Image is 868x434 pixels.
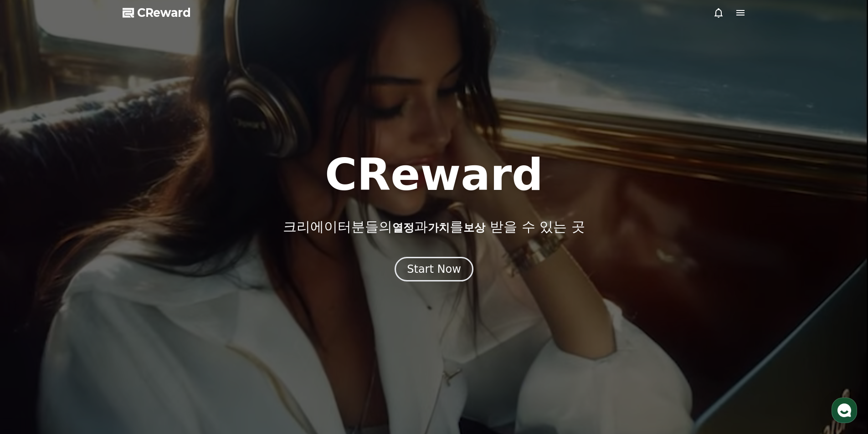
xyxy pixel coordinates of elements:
[325,153,543,197] h1: CReward
[29,302,34,310] span: 홈
[3,289,60,311] a: 홈
[60,289,118,311] a: 대화
[141,302,152,310] span: 설정
[395,266,473,275] a: Start Now
[428,221,450,234] span: 가치
[392,221,414,234] span: 열정
[395,257,473,281] button: Start Now
[463,221,485,234] span: 보상
[118,289,175,311] a: 설정
[123,5,191,20] a: CReward
[407,262,461,276] div: Start Now
[137,5,191,20] span: CReward
[283,219,585,235] p: 크리에이터분들의 과 를 받을 수 있는 곳
[83,303,94,310] span: 대화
